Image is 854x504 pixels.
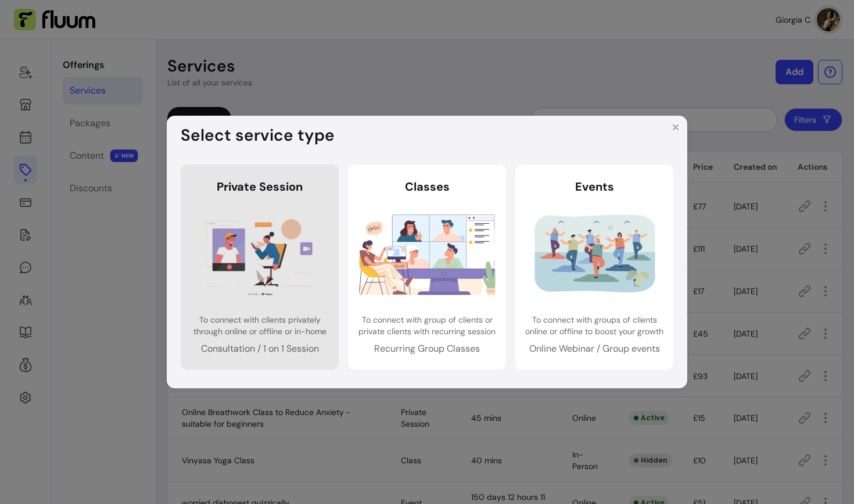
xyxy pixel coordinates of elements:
[190,314,329,337] p: To connect with clients privately through online or offline or in-home
[359,209,496,299] img: Classes
[190,342,329,356] p: Consultation / 1 on 1 Session
[181,165,339,369] a: Private SessionTo connect with clients privately through online or offline or in-homeConsultation...
[525,342,664,356] p: Online Webinar / Group events
[190,178,329,195] header: Private Session
[526,209,663,299] img: Events
[348,165,506,369] a: ClassesTo connect with group of clients or private clients with recurring sessionRecurring Group ...
[666,118,685,137] button: Close
[357,178,497,195] header: Classes
[515,165,673,369] a: EventsTo connect with groups of clients online or offline to boost your growthOnline Webinar / Gr...
[167,116,687,155] header: Select service type
[192,209,328,299] img: Private Session
[525,178,664,195] header: Events
[357,314,497,337] p: To connect with group of clients or private clients with recurring session
[357,342,497,356] p: Recurring Group Classes
[525,314,664,337] p: To connect with groups of clients online or offline to boost your growth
